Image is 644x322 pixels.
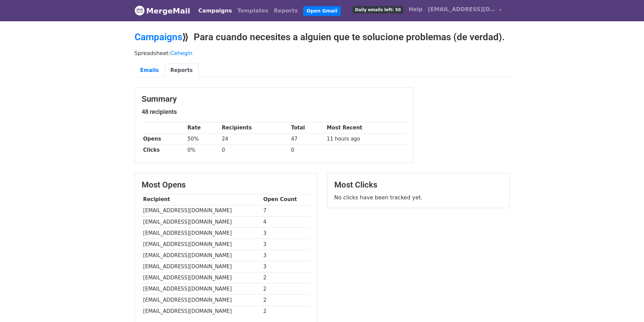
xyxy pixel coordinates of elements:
td: [EMAIL_ADDRESS][DOMAIN_NAME] [142,250,262,261]
th: Opens [142,133,186,145]
td: 11 hours ago [325,133,406,145]
td: 0 [220,145,289,156]
p: Spreadsheet: [135,50,510,57]
td: [EMAIL_ADDRESS][DOMAIN_NAME] [142,295,262,306]
th: Open Count [262,194,310,205]
td: 2 [262,295,310,306]
h3: Summary [142,94,406,104]
a: Cehegín [170,50,193,56]
a: Daily emails left: 50 [350,3,406,16]
td: [EMAIL_ADDRESS][DOMAIN_NAME] [142,306,262,317]
th: Recipients [220,122,289,133]
td: 47 [289,133,325,145]
a: Campaigns [135,31,182,43]
a: Emails [135,64,165,77]
td: [EMAIL_ADDRESS][DOMAIN_NAME] [142,283,262,295]
td: 2 [262,272,310,283]
th: Total [289,122,325,133]
h2: ⟫ Para cuando necesites a alguien que te solucione problemas (de verdad). [135,31,510,43]
a: Reports [165,64,198,77]
a: MergeMail [135,4,190,18]
td: [EMAIL_ADDRESS][DOMAIN_NAME] [142,239,262,250]
a: [EMAIL_ADDRESS][DOMAIN_NAME] [425,3,504,19]
th: Recipient [142,194,262,205]
span: Daily emails left: 50 [353,6,403,14]
th: Clicks [142,145,186,156]
td: 3 [262,261,310,272]
p: No clicks have been tracked yet. [334,194,503,201]
h3: Most Opens [142,180,310,190]
td: 3 [262,250,310,261]
td: 3 [262,227,310,239]
th: Rate [186,122,220,133]
td: 0% [186,145,220,156]
a: Templates [235,4,271,18]
td: 7 [262,205,310,216]
td: 4 [262,216,310,227]
td: [EMAIL_ADDRESS][DOMAIN_NAME] [142,216,262,227]
td: [EMAIL_ADDRESS][DOMAIN_NAME] [142,205,262,216]
td: 3 [262,239,310,250]
a: Campaigns [196,4,235,18]
td: 2 [262,283,310,295]
td: [EMAIL_ADDRESS][DOMAIN_NAME] [142,272,262,283]
th: Most Recent [325,122,406,133]
h3: Most Clicks [334,180,503,190]
td: 2 [262,306,310,317]
a: Reports [271,4,301,18]
td: [EMAIL_ADDRESS][DOMAIN_NAME] [142,227,262,239]
td: 0 [289,145,325,156]
a: Open Gmail [303,6,341,16]
a: Help [406,3,425,16]
td: [EMAIL_ADDRESS][DOMAIN_NAME] [142,261,262,272]
h5: 48 recipients [142,108,406,116]
td: 24 [220,133,289,145]
span: [EMAIL_ADDRESS][DOMAIN_NAME] [428,5,496,14]
td: 50% [186,133,220,145]
img: MergeMail logo [135,5,145,16]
